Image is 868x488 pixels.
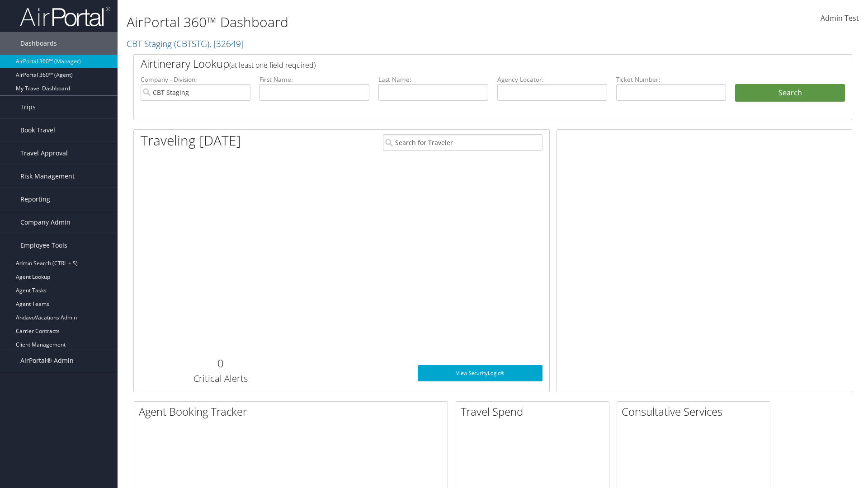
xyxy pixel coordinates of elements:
label: Last Name: [378,75,488,84]
h3: Critical Alerts [141,372,300,385]
span: ( CBTSTG ) [174,38,209,50]
span: Travel Approval [20,142,68,164]
label: Company - Division: [141,75,250,84]
span: Dashboards [20,32,57,55]
h1: Traveling [DATE] [141,131,241,150]
h2: Agent Booking Tracker [139,404,448,419]
span: AirPortal® Admin [20,349,74,372]
span: Risk Management [20,165,75,188]
span: Book Travel [20,119,55,141]
h2: 0 [141,356,300,371]
label: First Name: [259,75,369,84]
input: Search for Traveler [383,134,542,151]
h2: Consultative Services [622,404,770,419]
span: Admin Test [821,13,859,23]
span: Employee Tools [20,234,67,257]
h2: Airtinerary Lookup [141,56,785,71]
a: CBT Staging [127,38,244,50]
img: airportal-logo.png [20,6,110,27]
label: Agency Locator: [497,75,607,84]
span: (at least one field required) [229,60,316,70]
a: Admin Test [821,5,859,33]
span: Company Admin [20,211,71,234]
span: Reporting [20,188,50,211]
a: View SecurityLogic® [418,365,542,381]
h1: AirPortal 360™ Dashboard [127,13,615,32]
span: Trips [20,96,36,118]
button: Search [735,84,845,102]
h2: Travel Spend [461,404,609,419]
span: , [ 32649 ] [209,38,244,50]
label: Ticket Number: [616,75,726,84]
